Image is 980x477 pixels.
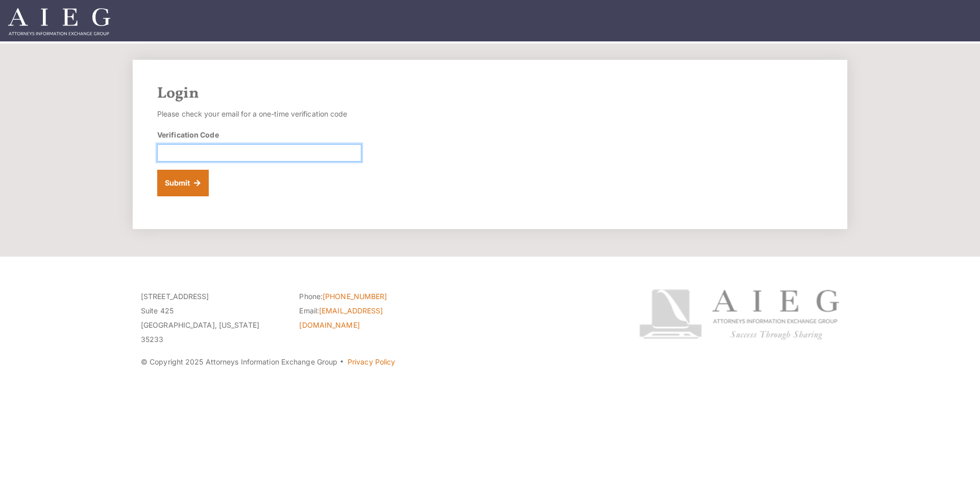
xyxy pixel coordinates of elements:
[323,292,387,301] a: [PHONE_NUMBER]
[141,355,601,369] p: © Copyright 2025 Attorneys Information Exchange Group
[157,170,209,196] button: Submit
[157,107,361,121] p: Please check your email for a one-time verification code
[141,289,284,347] p: [STREET_ADDRESS] Suite 425 [GEOGRAPHIC_DATA], [US_STATE] 35233
[8,8,110,35] img: Attorneys Information Exchange Group
[639,289,839,340] img: Attorneys Information Exchange Group logo
[299,289,442,304] li: Phone:
[157,84,823,103] h2: Login
[299,304,442,332] li: Email:
[339,361,344,367] span: ·
[348,357,395,366] a: Privacy Policy
[299,306,383,329] a: [EMAIL_ADDRESS][DOMAIN_NAME]
[157,129,219,140] label: Verification Code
